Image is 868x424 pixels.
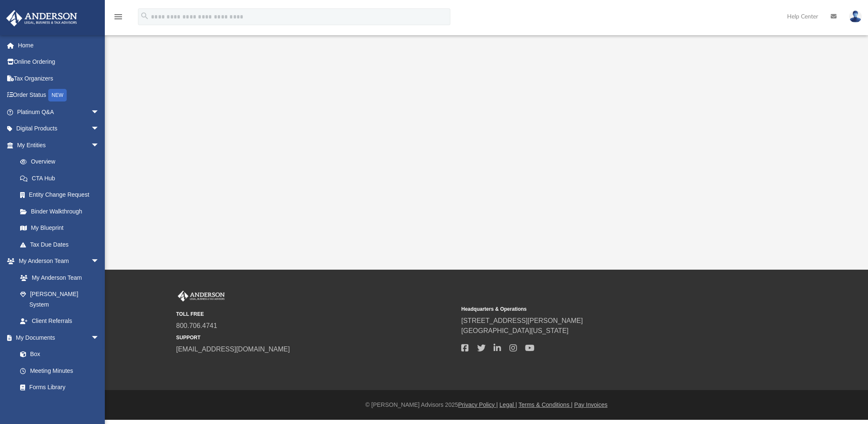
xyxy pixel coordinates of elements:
[176,310,455,318] small: TOLL FREE
[12,153,112,170] a: Overview
[6,87,112,104] a: Order StatusNEW
[113,12,123,22] i: menu
[519,401,573,408] a: Terms & Conditions |
[12,346,104,363] a: Box
[12,379,104,396] a: Forms Library
[176,334,455,341] small: SUPPORT
[849,10,862,23] img: User Pic
[4,10,80,26] img: Anderson Advisors Platinum Portal
[113,16,123,22] a: menu
[176,291,226,302] img: Anderson Advisors Platinum Portal
[12,203,112,220] a: Binder Walkthrough
[140,11,149,21] i: search
[461,317,583,324] a: [STREET_ADDRESS][PERSON_NAME]
[6,329,108,346] a: My Documentsarrow_drop_down
[91,253,108,270] span: arrow_drop_down
[12,313,108,330] a: Client Referrals
[91,104,108,121] span: arrow_drop_down
[6,70,112,87] a: Tax Organizers
[176,346,290,353] a: [EMAIL_ADDRESS][DOMAIN_NAME]
[6,137,112,153] a: My Entitiesarrow_drop_down
[12,187,112,203] a: Entity Change Request
[461,305,741,313] small: Headquarters & Operations
[6,253,108,270] a: My Anderson Teamarrow_drop_down
[6,37,112,54] a: Home
[12,286,108,313] a: [PERSON_NAME] System
[91,120,108,138] span: arrow_drop_down
[461,327,569,334] a: [GEOGRAPHIC_DATA][US_STATE]
[499,401,517,408] a: Legal |
[458,401,498,408] a: Privacy Policy |
[6,120,112,137] a: Digital Productsarrow_drop_down
[176,322,217,329] a: 800.706.4741
[6,54,112,70] a: Online Ordering
[574,401,607,408] a: Pay Invoices
[91,329,108,346] span: arrow_drop_down
[105,401,868,409] div: © [PERSON_NAME] Advisors 2025
[12,220,108,237] a: My Blueprint
[12,395,108,412] a: Notarize
[12,362,108,379] a: Meeting Minutes
[12,236,112,253] a: Tax Due Dates
[48,89,67,101] div: NEW
[6,104,112,120] a: Platinum Q&Aarrow_drop_down
[12,170,112,187] a: CTA Hub
[91,137,108,154] span: arrow_drop_down
[12,269,104,286] a: My Anderson Team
